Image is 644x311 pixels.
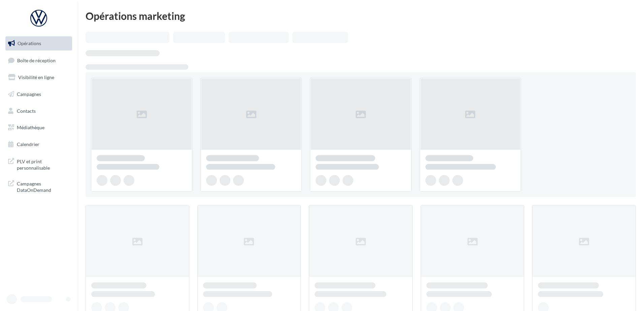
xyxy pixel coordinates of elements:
[17,91,41,97] span: Campagnes
[4,120,73,135] a: Médiathèque
[4,176,73,196] a: Campagnes DataOnDemand
[4,53,73,68] a: Boîte de réception
[17,141,39,147] span: Calendrier
[18,40,41,46] span: Opérations
[86,11,636,21] div: Opérations marketing
[17,157,69,171] span: PLV et print personnalisable
[4,87,73,101] a: Campagnes
[17,125,44,130] span: Médiathèque
[4,154,73,174] a: PLV et print personnalisable
[17,179,69,194] span: Campagnes DataOnDemand
[17,57,56,63] span: Boîte de réception
[4,36,73,50] a: Opérations
[4,70,73,84] a: Visibilité en ligne
[4,104,73,118] a: Contacts
[18,74,54,80] span: Visibilité en ligne
[17,108,36,113] span: Contacts
[4,137,73,151] a: Calendrier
